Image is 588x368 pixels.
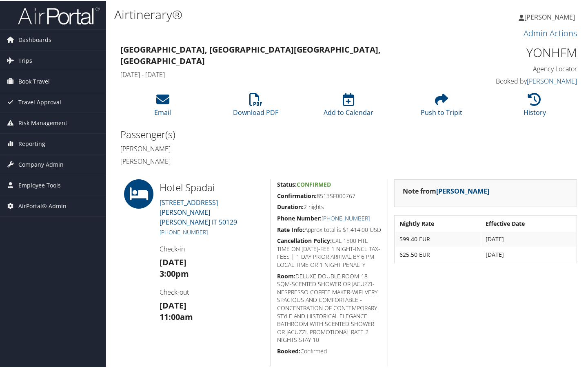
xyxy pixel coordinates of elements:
h5: DELUXE DOUBLE ROOM-18 SQM-SCENTED SHOWER OR JACUZZI-NESPRESSO COFFEE MAKER-WIFI VERY SPACIOUS AND... [277,271,382,343]
span: Travel Approval [18,91,61,112]
h4: Check-in [160,244,264,253]
strong: Booked: [277,346,300,354]
h4: [PERSON_NAME] [120,143,343,152]
th: Nightly Rate [395,216,481,230]
strong: Note from [403,186,489,195]
strong: [DATE] [160,256,186,267]
h1: Airtinerary® [114,5,427,22]
h5: CXL 1800 HTL TIME ON [DATE]-FEE 1 NIGHT-INCL TAX-FEES | 1 DAY PRIOR ARRIVAL BY 6 PM LOCAL TIME OR... [277,236,382,268]
a: [PHONE_NUMBER] [160,227,208,235]
strong: 3:00pm [160,267,189,278]
h4: [PERSON_NAME] [120,156,343,165]
strong: [GEOGRAPHIC_DATA], [GEOGRAPHIC_DATA] [GEOGRAPHIC_DATA], [GEOGRAPHIC_DATA] [120,43,381,66]
a: [PERSON_NAME] [519,4,583,29]
a: [PERSON_NAME] [527,76,577,85]
a: Add to Calendar [324,97,373,116]
span: Book Travel [18,71,50,91]
h5: Approx total is $1,414.00 USD [277,225,382,233]
a: Admin Actions [524,27,577,38]
h5: Confirmed [277,346,382,355]
a: [PERSON_NAME] [436,186,489,195]
img: airportal-logo.png [18,5,100,24]
h4: Agency Locator [472,64,577,73]
a: [PHONE_NUMBER] [322,214,370,221]
span: Company Admin [18,154,64,174]
td: [DATE] [481,231,576,246]
a: [STREET_ADDRESS][PERSON_NAME][PERSON_NAME] IT 50129 [160,197,237,226]
a: Email [154,97,171,116]
span: AirPortal® Admin [18,195,67,216]
strong: 11:00am [160,311,193,322]
h5: 8513SF000767 [277,191,382,199]
th: Effective Date [481,216,576,230]
strong: Duration: [277,202,304,210]
span: Reporting [18,133,45,153]
span: Employee Tools [18,174,61,195]
h2: Passenger(s) [120,127,343,141]
h1: YONHFM [472,43,577,60]
span: [PERSON_NAME] [524,12,575,21]
h4: Booked by [472,76,577,85]
td: 625.50 EUR [395,247,481,261]
strong: Status: [277,180,297,187]
a: History [524,97,546,116]
span: Trips [18,50,32,70]
span: Dashboards [18,29,51,49]
a: Download PDF [233,97,278,116]
strong: Cancellation Policy: [277,236,332,244]
h2: Hotel Spadai [160,180,264,194]
strong: [DATE] [160,299,186,310]
strong: Confirmation: [277,191,317,199]
strong: Room: [277,271,295,279]
span: Risk Management [18,112,67,132]
strong: Phone Number: [277,214,322,221]
a: Push to Tripit [421,97,462,116]
td: 599.40 EUR [395,231,481,246]
h4: Check-out [160,287,264,296]
h4: [DATE] - [DATE] [120,69,460,78]
td: [DATE] [481,247,576,261]
strong: Rate Info: [277,225,304,233]
span: Confirmed [297,180,331,187]
h5: 2 nights [277,202,382,210]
